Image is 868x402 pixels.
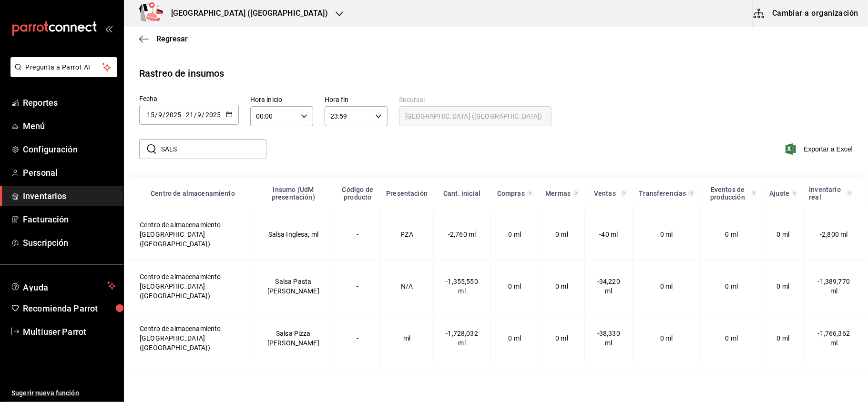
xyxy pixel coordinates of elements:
span: Regresar [156,34,188,43]
span: Fecha [139,95,158,102]
span: Facturación [23,213,116,226]
span: 0 ml [509,231,521,238]
span: Recomienda Parrot [23,302,116,315]
span: Suscripción [23,236,116,249]
span: 0 ml [555,334,568,342]
button: Regresar [139,34,188,43]
svg: Inventario real = + compras - ventas - mermas - eventos de producción +/- transferencias +/- ajus... [847,190,853,197]
div: Ventas [591,190,620,197]
div: Eventos de producción [706,186,749,201]
div: Mermas [545,190,572,197]
span: / [194,111,197,119]
span: 0 ml [725,334,738,342]
svg: Total de presentación del insumo transferido ya sea fuera o dentro de la sucursal en el rango de ... [688,190,695,197]
div: Rastreo de insumos [139,66,224,80]
svg: Total de presentación del insumo vendido en el rango de fechas seleccionado. [621,190,627,197]
div: Centro de almacenamiento [140,190,246,197]
td: Salsa Inglesa, ml [252,209,335,261]
td: N/A [380,261,433,312]
td: Salsa Pasta [PERSON_NAME] [252,261,335,312]
button: Exportar a Excel [787,143,853,155]
td: ml [380,312,433,364]
span: -40 ml [600,231,618,238]
span: Reportes [23,96,116,109]
span: 0 ml [777,282,790,290]
input: Day [146,111,155,119]
svg: Total de presentación del insumo comprado en el rango de fechas seleccionado. [527,190,533,197]
input: Month [158,111,163,119]
div: Transferencias [638,190,686,197]
span: -34,220 ml [597,278,620,295]
span: -1,355,550 ml [446,278,478,295]
span: Pregunta a Parrot AI [26,62,102,72]
a: Pregunta a Parrot AI [7,69,117,79]
label: Sucursal [399,97,551,103]
span: Configuración [23,143,116,156]
span: Sugerir nueva función [11,388,116,398]
input: Year [205,111,221,119]
span: 0 ml [660,282,673,290]
span: 0 ml [777,334,790,342]
div: Compras [496,190,525,197]
span: -38,330 ml [597,330,620,347]
span: 0 ml [509,282,521,290]
td: - [335,312,380,364]
span: 0 ml [725,282,738,290]
input: Year [165,111,182,119]
span: Personal [23,166,116,179]
div: Código de producto [340,186,375,201]
span: -2,760 ml [448,231,476,238]
span: 0 ml [777,231,790,238]
input: Buscar insumo [161,140,266,159]
span: Ayuda [23,280,103,291]
svg: Cantidad registrada mediante Ajuste manual y conteos en el rango de fechas seleccionado. [792,190,797,197]
button: Pregunta a Parrot AI [10,57,117,77]
label: Hora fin [325,97,388,103]
span: Menú [23,120,116,132]
h3: [GEOGRAPHIC_DATA] ([GEOGRAPHIC_DATA]) [163,8,328,19]
span: 0 ml [555,282,568,290]
span: 0 ml [725,231,738,238]
span: Inventarios [23,190,116,202]
div: Inventario real [809,186,845,201]
div: Ajuste [768,190,790,197]
span: -1,766,362 ml [818,330,850,347]
span: Multiuser Parrot [23,325,116,338]
label: Hora inicio [250,97,313,103]
td: PZA [380,209,433,261]
span: -1,389,770 ml [818,278,850,295]
div: Presentación [386,190,428,197]
td: Centro de almacenamiento [GEOGRAPHIC_DATA] ([GEOGRAPHIC_DATA]) [124,312,252,364]
svg: Total de presentación del insumo utilizado en eventos de producción en el rango de fechas selecci... [751,190,757,197]
td: Centro de almacenamiento [GEOGRAPHIC_DATA] ([GEOGRAPHIC_DATA]) [124,209,252,261]
td: Centro de almacenamiento [GEOGRAPHIC_DATA] ([GEOGRAPHIC_DATA]) [124,261,252,312]
span: - [183,111,184,119]
span: 0 ml [555,231,568,238]
td: - [335,209,380,261]
span: / [202,111,205,119]
span: -1,728,032 ml [446,330,478,347]
span: / [163,111,165,119]
div: Insumo (UdM presentación) [258,186,329,201]
span: -2,800 ml [820,231,848,238]
button: open_drawer_menu [105,25,112,32]
td: Salsa Pizza [PERSON_NAME] [252,312,335,364]
input: Month [197,111,202,119]
span: 0 ml [509,334,521,342]
input: Day [185,111,194,119]
svg: Total de presentación del insumo mermado en el rango de fechas seleccionado. [573,190,579,197]
span: 0 ml [660,334,673,342]
div: Cant. inicial [439,190,485,197]
td: - [335,261,380,312]
span: 0 ml [660,231,673,238]
span: / [155,111,158,119]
